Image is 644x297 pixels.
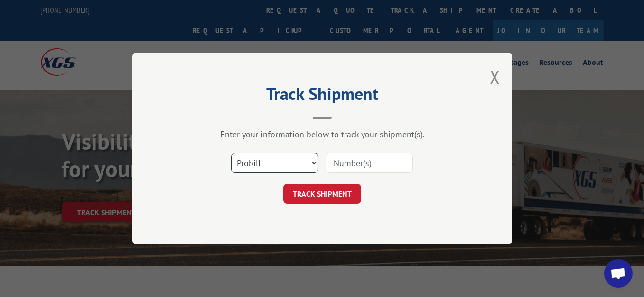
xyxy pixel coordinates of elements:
button: TRACK SHIPMENT [283,184,361,204]
div: Open chat [604,259,633,288]
div: Enter your information below to track your shipment(s). [180,129,465,140]
h2: Track Shipment [180,87,465,105]
input: Number(s) [326,153,413,173]
button: Close modal [490,64,500,90]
